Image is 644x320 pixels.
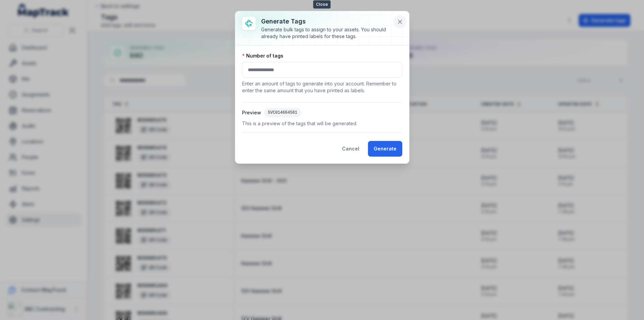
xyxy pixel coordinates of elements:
[261,17,391,26] h3: Generate tags
[336,141,365,157] button: Cancel
[264,108,301,117] div: SVC014664561
[242,120,402,127] span: This is a preview of the tags that will be generated.
[368,141,402,157] button: Generate
[242,80,402,94] p: Enter an amount of tags to generate into your account. Remember to enter the same amount that you...
[313,0,331,9] span: Close
[242,109,264,116] span: Preview
[261,26,391,40] div: Generate bulk tags to assign to your assets. You should already have printed labels for these tags.
[242,52,283,59] label: Number of tags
